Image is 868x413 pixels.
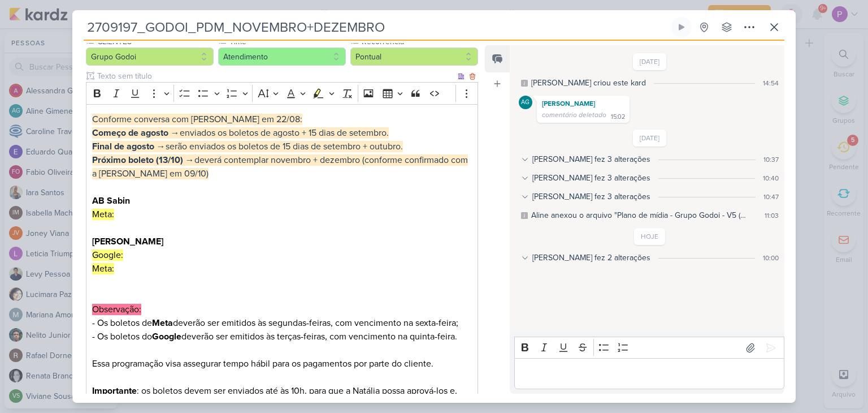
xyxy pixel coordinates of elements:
div: Aline anexou o arquivo "Plano de mídia - Grupo Godoi - V5 (2).xlsx" [531,209,749,221]
div: 15:02 [611,113,625,122]
p: - Os boletos de deverão ser emitidos às segundas-feiras, com vencimento na sexta-feira; - Os bole... [92,289,472,357]
strong: Começo de agosto → [92,127,180,139]
button: Pontual [350,48,478,66]
div: [PERSON_NAME] fez 2 alterações [532,252,650,264]
strong: Importante [92,385,137,397]
div: 10:37 [763,154,779,165]
div: Editor toolbar [86,82,478,104]
div: 10:40 [763,173,779,183]
p: : os boletos devem ser enviados até às 10h, para que a Natália possa aprová-los e, assim, o setor... [92,384,472,411]
div: 10:47 [763,192,779,202]
div: Aline criou este kard [531,77,646,89]
div: 10:00 [763,253,779,263]
span: deverá contemplar novembro + dezembro (conforme confirmado com a [PERSON_NAME] em 09/10) [92,154,468,179]
div: [PERSON_NAME] fez 3 alterações [532,153,650,165]
button: Atendimento [218,48,346,66]
div: Editor toolbar [514,337,784,359]
strong: Google [152,331,181,342]
strong: [PERSON_NAME] [92,236,163,247]
strong: Meta [152,317,173,329]
div: Editor editing area: main [514,358,784,389]
span: Conforme conversa com [PERSON_NAME] em 22/08: [92,114,302,125]
div: 11:03 [765,210,779,221]
p: AG [521,100,530,106]
mark: Google: [92,249,123,261]
div: Este log é visível à todos no kard [521,80,528,87]
strong: Final de agosto → [92,141,166,152]
div: [PERSON_NAME] fez 3 alterações [532,172,650,184]
p: Essa programação visa assegurar tempo hábil para os pagamentos por parte do cliente. [92,357,472,384]
div: [PERSON_NAME] [539,98,627,109]
input: Kard Sem Título [84,17,669,37]
mark: Meta: [92,209,114,220]
span: enviados os boletos de agosto + 15 dias de setembro. [92,127,389,139]
div: Ligar relógio [677,23,686,32]
mark: Observação: [92,304,141,315]
input: Texto sem título [95,70,455,82]
strong: Próximo boleto (13/10) → [92,154,194,166]
div: [PERSON_NAME] fez 3 alterações [532,191,650,203]
span: serão enviados os boletos de 15 dias de setembro + outubro. [92,141,403,152]
span: comentário deletado [542,111,606,119]
strong: AB Sabin [92,195,130,206]
mark: Meta: [92,263,114,274]
button: Grupo Godoi [86,48,214,66]
div: Este log é visível à todos no kard [521,212,528,219]
div: 14:54 [763,78,779,88]
div: Aline Gimenez Graciano [519,96,532,109]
